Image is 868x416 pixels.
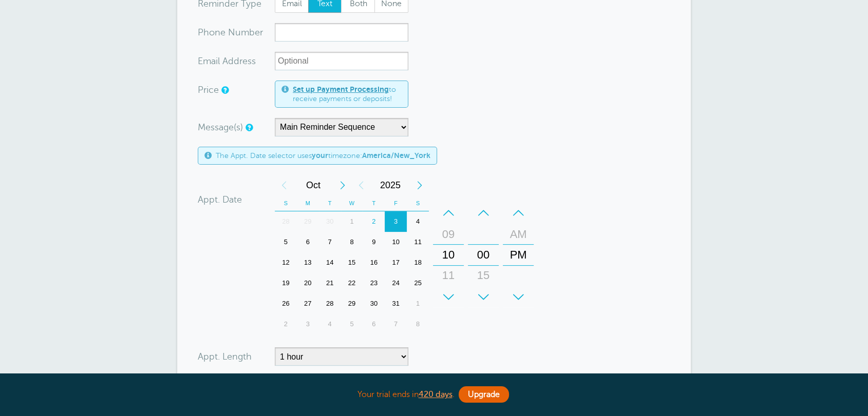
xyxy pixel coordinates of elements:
[297,314,319,334] div: Monday, November 3
[319,314,341,334] div: Tuesday, November 4
[407,252,429,273] div: 18
[341,252,363,273] div: 15
[221,87,228,93] a: An optional price for the appointment. If you set a price, you can include a payment link in your...
[407,195,429,211] th: S
[297,293,319,314] div: 27
[275,252,297,273] div: 12
[293,85,402,103] span: to receive payments or deposits!
[506,245,531,265] div: PM
[385,252,407,273] div: Friday, October 17
[275,293,297,314] div: 26
[198,28,215,37] span: Pho
[433,203,464,307] div: Hours
[363,195,385,211] th: T
[297,273,319,293] div: 20
[363,232,385,252] div: Thursday, October 9
[297,195,319,211] th: M
[319,232,341,252] div: 7
[407,211,429,232] div: 4
[319,273,341,293] div: Tuesday, October 21
[407,314,429,334] div: 8
[363,314,385,334] div: 6
[341,232,363,252] div: Wednesday, October 8
[352,175,370,195] div: Previous Year
[385,195,407,211] th: F
[341,293,363,314] div: 29
[363,211,385,232] div: Today, Thursday, October 2
[341,293,363,314] div: Wednesday, October 29
[198,123,243,132] label: Message(s)
[341,314,363,334] div: 5
[410,175,429,195] div: Next Year
[407,293,429,314] div: 1
[385,211,407,232] div: 3
[341,211,363,232] div: Wednesday, October 1
[363,273,385,293] div: Thursday, October 23
[198,85,219,94] label: Price
[198,56,216,66] span: Ema
[363,211,385,232] div: 2
[407,252,429,273] div: Saturday, October 18
[341,195,363,211] th: W
[319,195,341,211] th: T
[506,224,531,245] div: AM
[319,293,341,314] div: 28
[468,203,499,307] div: Minutes
[407,273,429,293] div: 25
[363,252,385,273] div: 16
[215,28,241,37] span: ne Nu
[293,85,389,93] a: Set up Payment Processing
[471,245,496,265] div: 00
[407,273,429,293] div: Saturday, October 25
[341,273,363,293] div: Wednesday, October 22
[436,265,461,286] div: 11
[198,23,275,42] div: mber
[319,232,341,252] div: Tuesday, October 7
[297,293,319,314] div: Monday, October 27
[436,224,461,245] div: 09
[363,314,385,334] div: Thursday, November 6
[341,211,363,232] div: 1
[275,232,297,252] div: Sunday, October 5
[319,211,341,232] div: Tuesday, September 30
[275,273,297,293] div: Sunday, October 19
[333,175,352,195] div: Next Month
[312,151,328,160] b: your
[275,211,297,232] div: 28
[407,211,429,232] div: Saturday, October 4
[177,384,691,406] div: Your trial ends in .
[275,314,297,334] div: 2
[341,314,363,334] div: Wednesday, November 5
[363,252,385,273] div: Thursday, October 16
[216,151,430,160] span: The Appt. Date selector uses timezone:
[198,52,275,70] div: ress
[385,211,407,232] div: Friday, October 3
[216,56,239,66] span: il Add
[407,232,429,252] div: Saturday, October 11
[459,386,509,403] a: Upgrade
[407,293,429,314] div: Saturday, November 1
[363,273,385,293] div: 23
[319,314,341,334] div: 4
[275,175,293,195] div: Previous Month
[319,273,341,293] div: 21
[407,232,429,252] div: 11
[297,314,319,334] div: 3
[436,245,461,265] div: 10
[341,232,363,252] div: 8
[297,211,319,232] div: Monday, September 29
[385,232,407,252] div: 10
[275,211,297,232] div: Sunday, September 28
[385,314,407,334] div: 7
[319,252,341,273] div: Tuesday, October 14
[275,314,297,334] div: Sunday, November 2
[363,293,385,314] div: Thursday, October 30
[293,175,333,195] span: October
[275,252,297,273] div: Sunday, October 12
[385,232,407,252] div: Friday, October 10
[385,273,407,293] div: Friday, October 24
[341,273,363,293] div: 22
[419,390,452,399] a: 420 days
[297,232,319,252] div: Monday, October 6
